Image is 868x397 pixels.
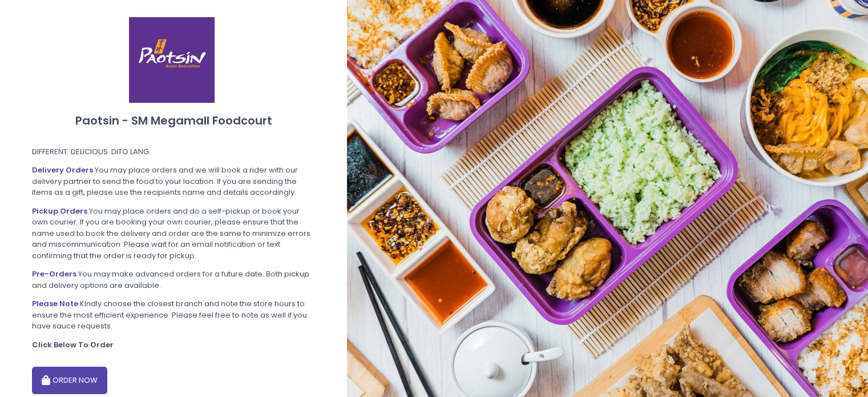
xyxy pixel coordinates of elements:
b: Delivery Orders [32,165,93,175]
b: Pre-Orders [32,268,76,279]
img: Paotsin Asian Specialties [129,17,215,103]
div: Paotsin - SM Megamall Foodcourt [32,103,315,139]
div: KIndly choose the closest branch and note the store hours to ensure the most efficient experience... [32,298,315,332]
div: You may place orders and we will book a rider with our delivery partner to send the food to your ... [32,165,315,198]
b: Pickup Orders [32,206,87,216]
div: You may make advanced orders for a future date. Both pickup and delivery options are available. [32,268,315,291]
button: ORDER NOW [32,367,107,394]
b: Please Note [32,298,78,309]
div: Click Below To Order [32,339,315,351]
div: You may place orders and do a self-pickup or book your own courier. If you are booking your own c... [32,206,315,262]
div: DIFFERENT. DELICIOUS. DITO LANG. [32,146,315,158]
